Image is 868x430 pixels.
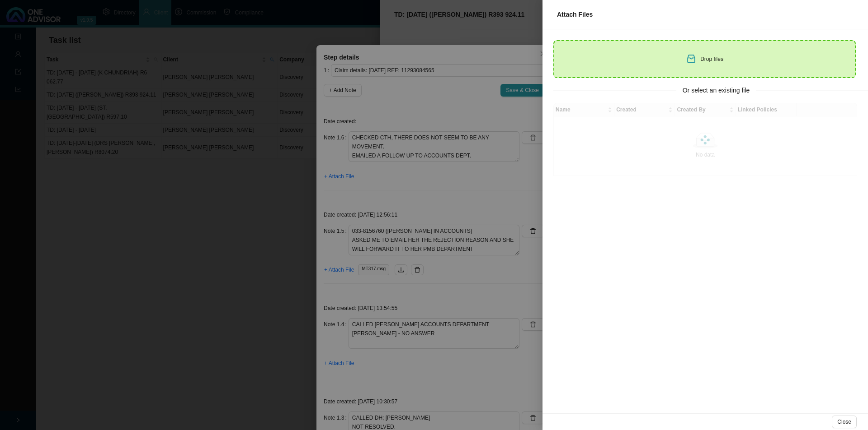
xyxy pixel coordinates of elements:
button: Close [832,416,857,428]
span: Attach Files [557,11,593,18]
span: Close [837,417,851,426]
span: inbox [686,53,697,64]
span: Or select an existing file [676,85,756,96]
span: Drop files [700,56,723,62]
